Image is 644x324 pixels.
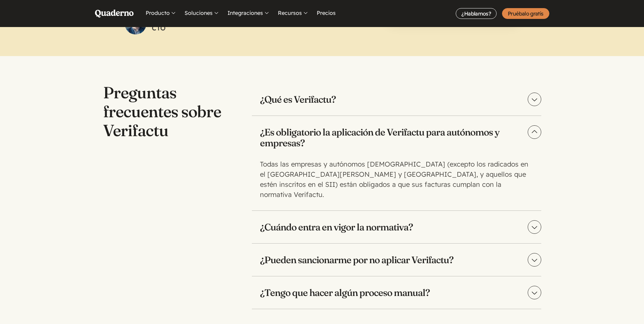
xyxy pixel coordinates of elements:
[456,8,497,19] a: ¿Hablamos?
[152,23,208,33] cite: CTO
[502,8,549,19] a: Pruébalo gratis
[252,116,541,159] summary: ¿Es obligatorio la aplicación de Verifactu para autónomos y empresas?
[260,159,530,200] p: Todas las empresas y autónomos [DEMOGRAPHIC_DATA] (excepto los radicados en el [GEOGRAPHIC_DATA][...
[252,244,541,276] summary: ¿Pueden sancionarme por no aplicar Verifactu?
[103,83,225,140] h2: Preguntas frecuentes sobre Verifactu
[252,83,541,116] summary: ¿Qué es Verifactu?
[252,276,541,309] summary: ¿Tengo que hacer algún proceso manual?
[252,211,541,243] summary: ¿Cuándo entra en vigor la normativa?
